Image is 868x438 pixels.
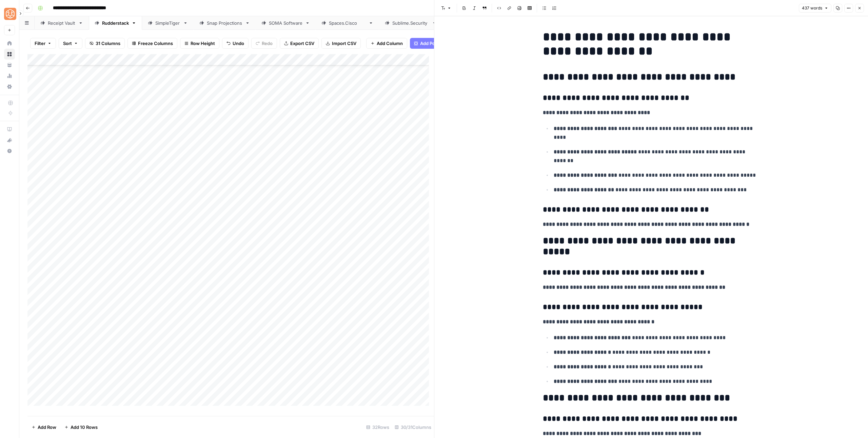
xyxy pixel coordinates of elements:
[48,20,76,26] div: Receipt Vault
[4,38,15,49] a: Home
[4,49,15,60] a: Browse
[4,5,15,22] button: Workspace: SimpleTiger
[59,38,82,49] button: Sort
[262,40,273,47] span: Redo
[191,40,215,47] span: Row Height
[102,20,129,26] div: Rudderstack
[4,81,15,92] a: Settings
[4,60,15,70] a: Your Data
[802,5,822,11] span: 437 words
[233,40,244,47] span: Undo
[180,38,219,49] button: Row Height
[155,20,180,26] div: SimpleTiger
[280,38,319,49] button: Export CSV
[138,40,173,47] span: Freeze Columns
[35,40,45,47] span: Filter
[379,16,442,30] a: [DOMAIN_NAME]
[27,422,60,433] button: Add Row
[194,16,256,30] a: Snap Projections
[316,16,379,30] a: [DOMAIN_NAME]
[377,40,403,47] span: Add Column
[329,20,366,26] div: [DOMAIN_NAME]
[290,40,314,47] span: Export CSV
[63,40,72,47] span: Sort
[71,424,98,431] span: Add 10 Rows
[363,422,392,433] div: 32 Rows
[332,40,356,47] span: Import CSV
[410,38,461,49] button: Add Power Agent
[4,70,15,81] a: Usage
[251,38,277,49] button: Redo
[85,38,125,49] button: 31 Columns
[269,20,302,26] div: SOMA Software
[207,20,242,26] div: Snap Projections
[4,135,15,145] div: What's new?
[142,16,194,30] a: SimpleTiger
[89,16,142,30] a: Rudderstack
[4,146,15,156] button: Help + Support
[96,40,120,47] span: 31 Columns
[38,424,56,431] span: Add Row
[35,16,89,30] a: Receipt Vault
[799,4,831,13] button: 437 words
[420,40,457,47] span: Add Power Agent
[4,135,15,146] button: What's new?
[60,422,102,433] button: Add 10 Rows
[256,16,316,30] a: SOMA Software
[30,38,56,49] button: Filter
[127,38,177,49] button: Freeze Columns
[4,124,15,135] a: AirOps Academy
[222,38,249,49] button: Undo
[392,422,434,433] div: 30/31 Columns
[366,38,407,49] button: Add Column
[4,8,16,20] img: SimpleTiger Logo
[321,38,361,49] button: Import CSV
[392,20,429,26] div: [DOMAIN_NAME]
